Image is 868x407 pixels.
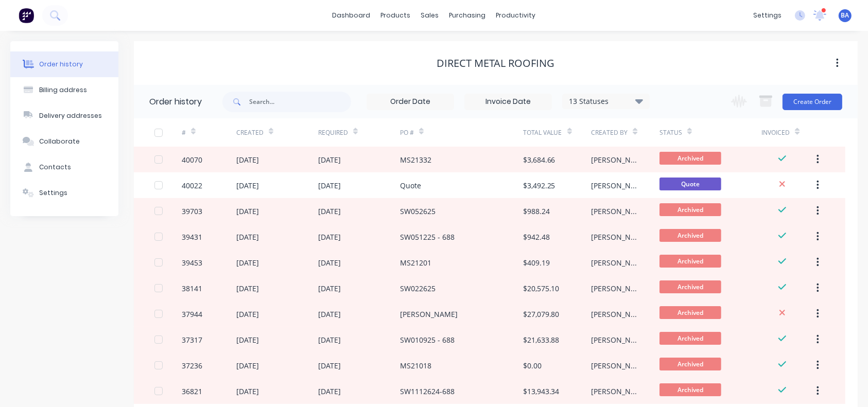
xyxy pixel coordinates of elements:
div: Settings [39,188,67,198]
div: 39703 [182,206,202,217]
button: Delivery addresses [10,103,118,129]
div: [DATE] [236,180,259,191]
div: [PERSON_NAME] [591,283,639,294]
div: $3,492.25 [523,180,555,191]
div: [DATE] [236,360,259,371]
div: Delivery addresses [39,111,102,120]
div: Status [659,118,762,147]
button: Contacts [10,154,118,180]
div: [PERSON_NAME] [400,309,458,320]
div: [PERSON_NAME] [591,386,639,397]
button: Collaborate [10,129,118,154]
div: [PERSON_NAME] [591,334,639,345]
div: [DATE] [236,334,259,345]
div: $988.24 [523,206,550,217]
div: [PERSON_NAME] [591,309,639,320]
div: [PERSON_NAME] [591,180,639,191]
div: Collaborate [39,137,80,146]
div: [DATE] [318,309,341,320]
div: [DATE] [318,386,341,397]
div: 39431 [182,232,202,242]
span: Archived [659,332,721,345]
div: Created [236,118,318,147]
div: Order history [149,96,202,108]
span: BA [841,11,849,20]
span: Archived [659,255,721,268]
div: MS21201 [400,257,431,268]
div: [DATE] [318,206,341,217]
div: Status [659,128,682,137]
div: [DATE] [318,360,341,371]
span: Archived [659,280,721,293]
div: 37236 [182,360,202,371]
div: productivity [491,8,541,23]
div: [DATE] [236,232,259,242]
div: PO # [400,128,414,137]
div: PO # [400,118,523,147]
div: Invoiced [761,118,816,147]
span: Archived [659,203,721,216]
img: Factory [19,8,34,23]
div: products [376,8,416,23]
div: purchasing [444,8,491,23]
div: 40070 [182,154,202,165]
span: Archived [659,152,721,165]
div: $942.48 [523,232,550,242]
span: Archived [659,358,721,370]
div: 38141 [182,283,202,294]
div: Total Value [523,128,562,137]
div: sales [416,8,444,23]
div: Billing address [39,85,87,95]
div: [DATE] [236,257,259,268]
div: Created By [591,118,659,147]
div: $0.00 [523,360,542,371]
a: dashboard [327,8,376,23]
div: SW010925 - 688 [400,334,455,345]
div: SW022625 [400,283,436,294]
div: Quote [400,180,421,191]
div: Invoiced [761,128,790,137]
input: Order Date [367,94,454,110]
div: Total Value [523,118,592,147]
div: [PERSON_NAME] [591,360,639,371]
div: [DATE] [318,232,341,242]
span: Quote [659,178,721,190]
div: [DATE] [318,180,341,191]
div: $20,575.10 [523,283,560,294]
button: Order history [10,51,118,77]
div: MS21332 [400,154,431,165]
input: Invoice Date [465,94,551,110]
div: [DATE] [236,154,259,165]
div: Order history [39,60,83,69]
div: Created [236,128,264,137]
div: SW052625 [400,206,436,217]
button: Create Order [783,94,842,110]
div: [PERSON_NAME] [591,206,639,217]
div: SW051225 - 688 [400,232,455,242]
div: SW1112624-688 [400,386,455,397]
button: Settings [10,180,118,206]
div: 39453 [182,257,202,268]
span: Archived [659,306,721,319]
input: Search... [249,92,351,112]
div: [DATE] [318,257,341,268]
div: 36821 [182,386,202,397]
div: # [182,128,186,137]
div: [DATE] [318,334,341,345]
div: $27,079.80 [523,309,560,320]
div: [DATE] [318,283,341,294]
div: 13 Statuses [563,96,649,107]
button: Billing address [10,77,118,103]
span: Archived [659,383,721,396]
div: DIRECT METAL ROOFING [437,57,555,69]
div: [DATE] [318,154,341,165]
div: settings [748,8,787,23]
div: $3,684.66 [523,154,555,165]
div: Contacts [39,163,71,172]
div: $21,633.88 [523,334,560,345]
div: 37317 [182,334,202,345]
div: [PERSON_NAME] [591,257,639,268]
div: 40022 [182,180,202,191]
div: [PERSON_NAME] [591,232,639,242]
div: [DATE] [236,206,259,217]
